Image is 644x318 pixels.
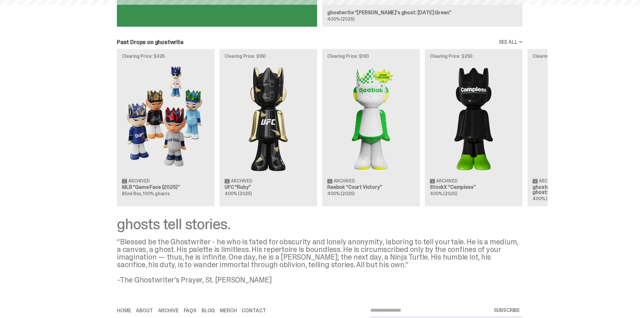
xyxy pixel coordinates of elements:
img: Campless [430,63,517,173]
button: SUBSCRIBE [491,304,522,317]
img: Court Victory [327,63,415,173]
img: Game Face (2025) [122,63,209,173]
h3: StockX “Campless” [430,185,517,190]
a: Merch [220,308,237,313]
p: Clearing Price: $100 [327,54,415,58]
img: Ruby [225,63,312,173]
span: Archived [128,179,150,183]
h3: ghostwrite “[PERSON_NAME]'s ghost: Orange Vibe” [532,185,620,195]
a: FAQs [183,308,196,313]
div: “Blessed be the Ghostwriter - he who is fated for obscurity and lonely anonymity, laboring to tel... [117,238,522,284]
h2: Past Drops on ghostwrite [117,39,183,45]
img: Schrödinger's ghost: Orange Vibe [532,63,620,173]
span: Archived [539,179,560,183]
p: Clearing Price: $150 [532,54,620,58]
h3: Reebok “Court Victory” [327,185,415,190]
a: SEE ALL → [499,40,522,45]
span: Archived [436,179,457,183]
a: Clearing Price: $150 Schrödinger's ghost: Orange Vibe Archived [527,49,625,206]
span: 400% (2025) [532,196,559,202]
div: ghosts tell stories. [117,216,522,232]
a: Clearing Price: $425 Game Face (2025) Archived [117,49,214,206]
h3: UFC “Ruby” [225,185,312,190]
span: 100% ghosts [143,191,169,196]
h3: MLB “Game Face (2025)” [122,185,209,190]
a: Home [117,308,131,313]
span: 400% (2025) [327,191,354,196]
span: 400% (2025) [225,191,252,196]
span: Blind Box, [122,191,142,196]
p: Clearing Price: $150 [225,54,312,58]
a: Contact [242,308,266,313]
a: Clearing Price: $100 Court Victory Archived [322,49,420,206]
span: Archived [334,179,355,183]
p: Clearing Price: $250 [430,54,517,58]
a: Clearing Price: $150 Ruby Archived [220,49,317,206]
span: 400% (2025) [327,16,354,22]
span: 400% (2025) [430,191,457,196]
a: Blog [201,308,215,313]
p: Clearing Price: $425 [122,54,209,58]
a: Archive [158,308,179,313]
h3: ghostwrite “[PERSON_NAME]'s ghost: [DATE] Green” [327,10,517,15]
a: Clearing Price: $250 Campless Archived [425,49,522,206]
span: Archived [231,179,252,183]
a: About [136,308,153,313]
